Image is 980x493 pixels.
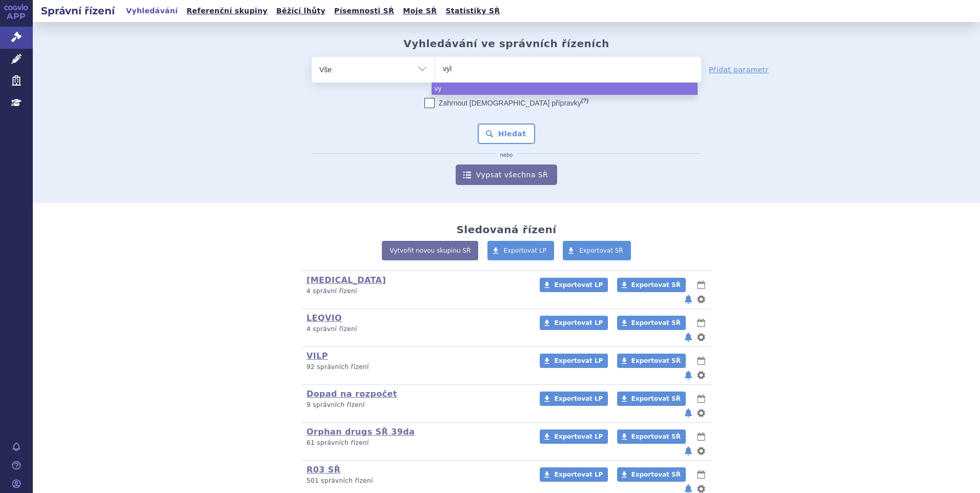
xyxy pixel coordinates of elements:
[631,395,681,402] span: Exportovat SŘ
[696,331,706,343] button: nastavení
[554,471,603,478] span: Exportovat LP
[478,124,536,144] button: Hledat
[432,83,698,95] li: vy
[696,279,706,291] button: lhůty
[331,4,397,18] a: Písemnosti SŘ
[183,4,271,18] a: Referenční skupiny
[307,351,328,361] a: VILP
[696,468,706,481] button: lhůty
[554,395,603,402] span: Exportovat LP
[617,429,686,444] a: Exportovat SŘ
[617,354,686,368] a: Exportovat SŘ
[563,241,631,260] a: Exportovat SŘ
[617,392,686,406] a: Exportovat SŘ
[683,407,693,419] button: notifikace
[696,317,706,329] button: lhůty
[617,316,686,330] a: Exportovat SŘ
[540,278,608,292] a: Exportovat LP
[504,247,547,254] span: Exportovat LP
[403,37,609,50] h2: Vyhledávání ve správních řízeních
[554,281,603,289] span: Exportovat LP
[696,293,706,305] button: nastavení
[487,241,555,260] a: Exportovat LP
[683,293,693,305] button: notifikace
[456,223,556,236] h2: Sledovaná řízení
[696,445,706,457] button: nastavení
[540,467,608,482] a: Exportovat LP
[382,241,478,260] a: Vytvořit novou skupinu SŘ
[581,97,588,104] abbr: (?)
[307,363,526,372] p: 92 správních řízení
[33,4,123,18] h2: Správní řízení
[540,429,608,444] a: Exportovat LP
[554,357,603,364] span: Exportovat LP
[696,355,706,367] button: lhůty
[540,316,608,330] a: Exportovat LP
[696,430,706,443] button: lhůty
[617,278,686,292] a: Exportovat SŘ
[554,319,603,326] span: Exportovat LP
[307,427,415,437] a: Orphan drugs SŘ 39da
[696,393,706,405] button: lhůty
[540,392,608,406] a: Exportovat LP
[709,65,769,75] a: Přidat parametr
[273,4,329,18] a: Běžící lhůty
[307,275,386,285] a: [MEDICAL_DATA]
[307,401,526,409] p: 9 správních řízení
[631,319,681,326] span: Exportovat SŘ
[617,467,686,482] a: Exportovat SŘ
[424,98,588,108] label: Zahrnout [DEMOGRAPHIC_DATA] přípravky
[307,287,526,296] p: 4 správní řízení
[540,354,608,368] a: Exportovat LP
[307,465,340,475] a: R03 SŘ
[631,357,681,364] span: Exportovat SŘ
[683,331,693,343] button: notifikace
[696,369,706,381] button: nastavení
[683,445,693,457] button: notifikace
[554,433,603,440] span: Exportovat LP
[579,247,623,254] span: Exportovat SŘ
[495,152,518,158] i: nebo
[442,4,503,18] a: Statistiky SŘ
[696,407,706,419] button: nastavení
[631,471,681,478] span: Exportovat SŘ
[307,325,526,334] p: 4 správní řízení
[631,281,681,289] span: Exportovat SŘ
[683,369,693,381] button: notifikace
[307,477,526,485] p: 501 správních řízení
[631,433,681,440] span: Exportovat SŘ
[307,389,397,399] a: Dopad na rozpočet
[400,4,440,18] a: Moje SŘ
[307,313,342,323] a: LEQVIO
[307,439,526,447] p: 61 správních řízení
[456,165,557,185] a: Vypsat všechna SŘ
[123,4,181,18] a: Vyhledávání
